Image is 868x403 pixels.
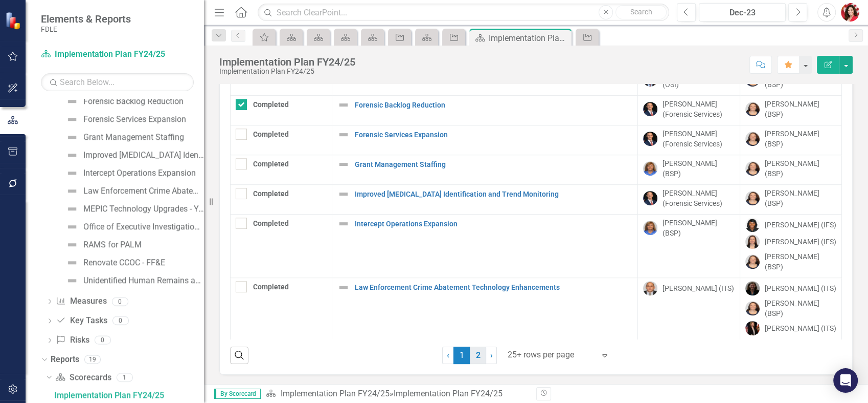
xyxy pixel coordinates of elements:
img: Erica Elliott [745,235,760,249]
td: Double-Click to Edit [638,185,740,215]
img: Not Defined [337,188,350,200]
div: Forensic Services Expansion [83,115,186,124]
a: Implementation Plan FY24/25 [280,389,389,398]
span: 1 [453,347,470,364]
td: Double-Click to Edit [740,278,841,342]
div: » [266,388,528,400]
img: Not Defined [337,129,350,141]
div: [PERSON_NAME] (Forensic Services) [663,188,734,208]
div: [PERSON_NAME] (ITS) [765,283,836,293]
div: 0 [95,336,111,345]
a: MEPIC Technology Upgrades - Year 2 of 3 [63,201,204,217]
a: Reports [51,354,79,366]
td: Double-Click to Edit Right Click for Context Menu [332,96,638,125]
div: [PERSON_NAME] (BSP) [765,158,836,179]
img: Not Defined [337,99,350,111]
div: [PERSON_NAME] (ITS) [663,283,734,293]
img: Sharon Wester [643,221,657,235]
div: [PERSON_NAME] (BSP) [765,251,836,272]
td: Double-Click to Edit Right Click for Context Menu [332,125,638,155]
div: [PERSON_NAME] (BSP) [663,218,734,238]
div: Renovate CCOC - FF&E [83,258,165,267]
div: Implementation Plan FY24/25 [219,56,355,68]
a: Renovate CCOC - FF&E [63,254,165,271]
td: Double-Click to Edit [740,96,841,125]
div: Grant Management Staffing [83,133,184,142]
div: Implementation Plan FY24/25 [54,391,204,400]
span: Elements & Reports [41,13,131,25]
div: Law Enforcement Crime Abatement Technology Enhancements [83,186,204,196]
img: ClearPoint Strategy [5,11,23,29]
td: Double-Click to Edit Right Click for Context Menu [332,278,638,342]
div: [PERSON_NAME] (ITS) [765,323,836,333]
td: Double-Click to Edit [740,185,841,215]
div: Implementation Plan FY24/25 [489,32,569,45]
img: Joey Hornsby [643,281,657,295]
div: MEPIC Technology Upgrades - Year 2 of 3 [83,204,204,214]
a: Forensic Backlog Reduction [63,93,184,110]
div: [PERSON_NAME] (Forensic Services) [663,99,734,119]
img: Not Defined [66,239,78,251]
a: Implementation Plan FY24/25 [52,387,204,403]
a: Intercept Operations Expansion [355,220,632,228]
a: Forensic Backlog Reduction [355,101,632,109]
div: Improved [MEDICAL_DATA] Identification and Trend Monitoring [83,151,204,160]
td: Double-Click to Edit Right Click for Context Menu [332,155,638,185]
a: Key Tasks [56,315,107,327]
img: Not Defined [66,95,78,108]
td: Double-Click to Edit [231,185,332,215]
img: Elizabeth Martin [745,254,760,269]
td: Double-Click to Edit [231,96,332,125]
a: Implementation Plan FY24/25 [41,49,169,60]
div: 0 [112,316,129,325]
a: Risks [56,334,89,346]
button: Dec-23 [699,3,786,22]
span: › [490,350,493,360]
div: Forensic Backlog Reduction [83,97,184,106]
span: ‹ [447,350,449,360]
div: [PERSON_NAME] (BSP) [765,129,836,149]
img: Not Defined [337,158,350,171]
a: Law Enforcement Crime Abatement Technology Enhancements [63,183,204,199]
a: Unidentified Human Remains and Missing Persons Expansion [63,272,204,289]
a: Intercept Operations Expansion [63,165,196,181]
td: Double-Click to Edit [638,215,740,278]
td: Double-Click to Edit [638,125,740,155]
a: Grant Management Staffing [63,129,184,145]
div: Unidentified Human Remains and Missing Persons Expansion [83,276,204,285]
div: Implementation Plan FY24/25 [219,68,355,75]
div: RAMS for PALM [83,240,142,249]
img: Not Defined [337,218,350,230]
button: Search [615,5,667,19]
a: Law Enforcement Crime Abatement Technology Enhancements [355,284,632,291]
img: Elizabeth Martin [745,161,760,176]
img: Jason Bundy [643,191,657,205]
a: Forensic Services Expansion [63,111,186,128]
a: Forensic Services Expansion [355,131,632,139]
div: Office of Executive Investigations Background Staffing [83,222,204,231]
div: [PERSON_NAME] (BSP) [663,158,734,179]
img: Elizabeth Martin [745,102,760,116]
div: Implementation Plan FY24/25 [393,389,502,398]
img: Erica Wolaver [745,321,760,335]
img: Not Defined [66,131,78,143]
div: [PERSON_NAME] (BSP) [765,99,836,119]
div: Dec-23 [702,7,782,19]
div: [PERSON_NAME] (IFS) [765,220,836,230]
img: Elizabeth Martin [745,301,760,315]
a: Scorecards [55,372,111,384]
div: [PERSON_NAME] (BSP) [765,298,836,319]
a: Grant Management Staffing [355,161,632,168]
img: Nicole Howard [745,281,760,295]
div: Intercept Operations Expansion [83,168,196,178]
a: Improved [MEDICAL_DATA] Identification and Trend Monitoring [355,190,632,198]
a: Improved [MEDICAL_DATA] Identification and Trend Monitoring [63,147,204,163]
td: Double-Click to Edit [231,278,332,342]
img: Not Defined [66,113,78,125]
button: Caitlin Dawkins [841,3,859,22]
div: [PERSON_NAME] (BSP) [765,188,836,208]
img: Not Defined [66,167,78,179]
a: Office of Executive Investigations Background Staffing [63,219,204,235]
img: Jason Bundy [643,102,657,116]
img: Sharon Wester [643,161,657,176]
